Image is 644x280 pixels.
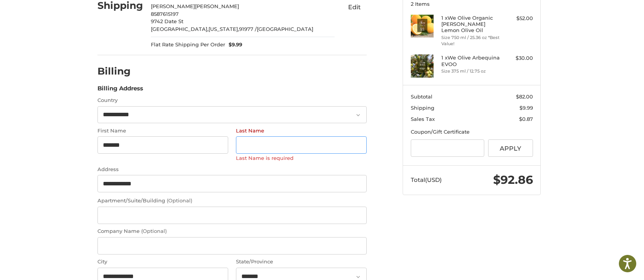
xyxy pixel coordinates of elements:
[236,258,367,266] label: State/Province
[97,227,367,235] label: Company Name
[97,166,367,173] label: Address
[97,258,228,266] label: City
[411,116,435,122] span: Sales Tax
[151,3,195,9] span: [PERSON_NAME]
[411,176,442,183] span: Total (USD)
[141,228,167,234] small: (Optional)
[208,26,239,32] span: [US_STATE],
[488,139,533,157] button: Apply
[236,127,367,135] label: Last Name
[502,15,533,22] div: $52.00
[411,1,533,7] h3: 2 Items
[257,26,313,32] span: [GEOGRAPHIC_DATA]
[516,93,533,100] span: $82.00
[502,54,533,62] div: $30.00
[97,65,143,77] h2: Billing
[89,10,98,19] button: Open LiveChat chat widget
[225,41,243,49] span: $9.99
[97,127,228,135] label: First Name
[441,68,501,75] li: Size 375 ml / 12.75 oz
[97,84,143,97] legend: Billing Address
[441,15,501,34] h4: 1 x We Olive Organic [PERSON_NAME] Lemon Olive Oil
[97,197,367,205] label: Apartment/Suite/Building
[236,155,367,161] label: Last Name is required
[151,18,183,24] span: 9742 Date St
[342,1,367,13] button: Edit
[151,11,179,17] span: 8587615197
[493,173,533,187] span: $92.86
[239,26,257,32] span: 91977 /
[195,3,239,9] span: [PERSON_NAME]
[411,128,533,136] div: Coupon/Gift Certificate
[519,116,533,122] span: $0.87
[411,105,434,111] span: Shipping
[11,12,87,18] p: We're away right now. Please check back later!
[151,26,208,32] span: [GEOGRAPHIC_DATA],
[441,34,501,47] li: Size 750 ml / 25.36 oz *Best Value!
[411,93,432,100] span: Subtotal
[411,139,485,157] input: Gift Certificate or Coupon Code
[441,54,501,67] h4: 1 x We Olive Arbequina EVOO
[167,197,192,204] small: (Optional)
[519,105,533,111] span: $9.99
[151,41,225,49] span: Flat Rate Shipping Per Order
[97,97,367,104] label: Country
